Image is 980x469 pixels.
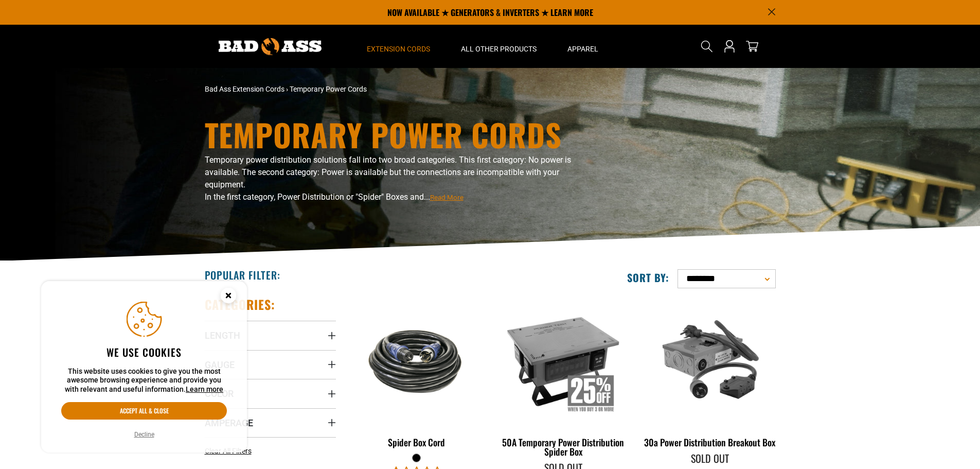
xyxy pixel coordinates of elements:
[552,25,614,68] summary: Apparel
[205,408,336,437] summary: Amperage
[205,379,336,408] summary: Color
[286,85,288,93] span: ›
[644,297,775,453] a: green 30a Power Distribution Breakout Box
[644,438,775,447] div: 30a Power Distribution Breakout Box
[205,84,580,95] nav: breadcrumbs
[497,297,629,462] a: 50A Temporary Power Distribution Spider Box 50A Temporary Power Distribution Spider Box
[205,85,284,93] a: Bad Ass Extension Cords
[351,297,483,453] a: black Spider Box Cord
[645,302,775,420] img: green
[367,44,430,54] span: Extension Cords
[498,302,628,420] img: 50A Temporary Power Distribution Spider Box
[627,271,669,284] label: Sort by:
[430,194,464,201] span: Read More
[61,345,227,359] h2: We use cookies
[61,367,227,394] p: This website uses cookies to give you the most awesome browsing experience and provide you with r...
[567,44,598,54] span: Apparel
[219,38,322,55] img: Bad Ass Extension Cords
[644,453,775,463] div: Sold Out
[205,155,571,189] span: Temporary power distribution solutions fall into two broad categories. This first category: No po...
[205,268,280,282] h2: Popular Filter:
[446,25,552,68] summary: All Other Products
[461,44,537,54] span: All Other Products
[205,321,336,350] summary: Length
[351,25,446,68] summary: Extension Cords
[351,438,483,447] div: Spider Box Cord
[290,85,367,93] span: Temporary Power Cords
[497,438,629,456] div: 50A Temporary Power Distribution Spider Box
[699,38,715,55] summary: Search
[186,385,223,393] a: Learn more
[205,447,252,455] span: Clear All Filters
[352,321,482,401] img: black
[61,402,227,420] button: Accept all & close
[131,429,157,440] button: Decline
[205,192,464,202] span: In the first category, Power Distribution or "Spider" Boxes and...
[41,281,247,453] aside: Cookie Consent
[205,350,336,379] summary: Gauge
[205,119,580,150] h1: Temporary Power Cords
